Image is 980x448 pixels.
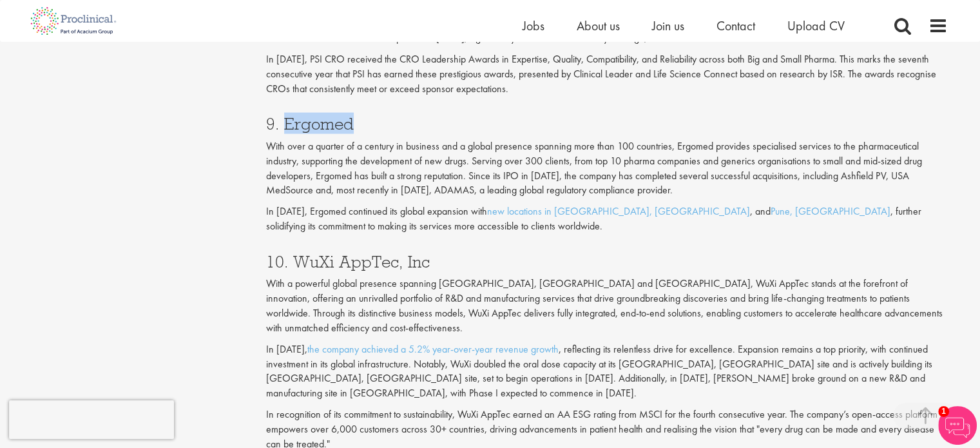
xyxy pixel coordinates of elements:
h3: 10. WuXi AppTec, Inc [266,253,948,270]
a: Contact [716,17,755,34]
p: With over a quarter of a century in business and a global presence spanning more than 100 countri... [266,139,948,198]
p: In [DATE], PSI CRO received the CRO Leadership Awards in Expertise, Quality, Compatibility, and R... [266,52,948,97]
p: In [DATE], , reflecting its relentless drive for excellence. Expansion remains a top priority, wi... [266,342,948,401]
a: About us [577,17,620,34]
a: Jobs [523,17,544,34]
span: 1 [938,406,949,417]
a: Pune, [GEOGRAPHIC_DATA] [771,204,890,218]
iframe: reCAPTCHA [9,400,174,439]
a: new locations in [GEOGRAPHIC_DATA], [GEOGRAPHIC_DATA] [487,204,750,218]
h3: 9. Ergomed [266,115,948,132]
a: Upload CV [787,17,845,34]
img: Chatbot [938,406,977,445]
p: In [DATE], Ergomed continued its global expansion with , and , further solidifying its commitment... [266,204,948,234]
a: Join us [652,17,684,34]
a: the company achieved a 5.2% year-over-year revenue growth [307,342,559,356]
p: With a powerful global presence spanning [GEOGRAPHIC_DATA], [GEOGRAPHIC_DATA] and [GEOGRAPHIC_DAT... [266,277,948,335]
